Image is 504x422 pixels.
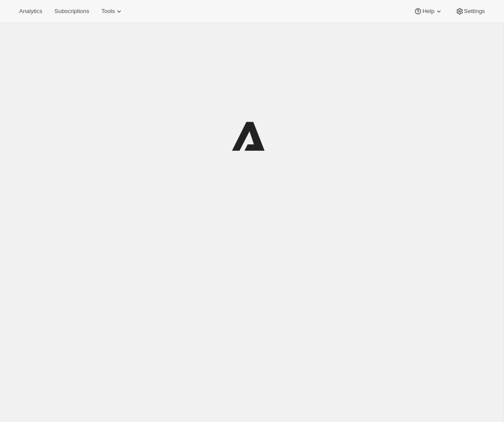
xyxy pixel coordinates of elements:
[54,8,89,15] span: Subscriptions
[96,5,129,17] button: Tools
[101,8,115,15] span: Tools
[408,5,448,17] button: Help
[14,5,47,17] button: Analytics
[422,8,434,15] span: Help
[19,8,42,15] span: Analytics
[49,5,94,17] button: Subscriptions
[450,5,490,17] button: Settings
[464,8,485,15] span: Settings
